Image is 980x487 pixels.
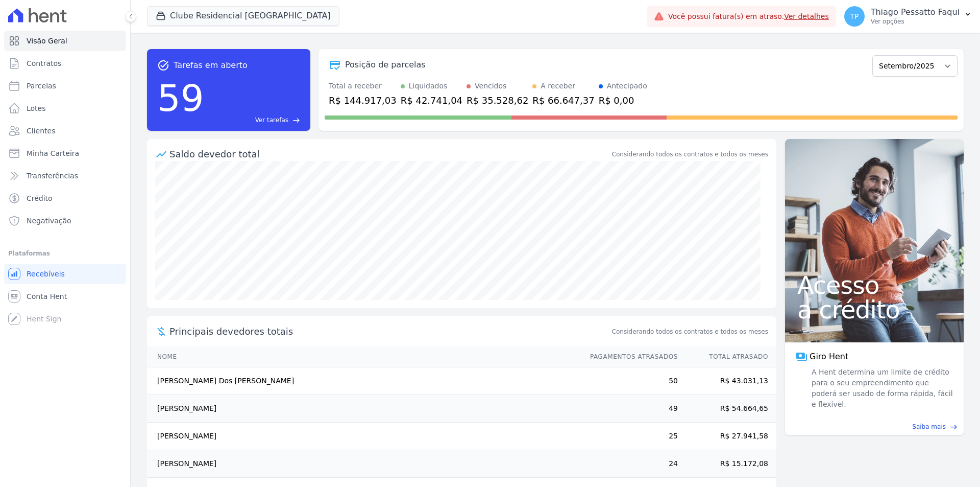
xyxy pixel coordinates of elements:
td: R$ 43.031,13 [678,367,776,395]
td: [PERSON_NAME] [147,450,580,478]
span: a crédito [797,297,951,322]
div: Posição de parcelas [345,59,426,71]
span: east [292,117,300,124]
p: Thiago Pessatto Faqui [871,7,960,17]
span: Visão Geral [27,36,67,46]
div: 59 [157,72,204,125]
div: Considerando todos os contratos e todos os meses [612,150,768,159]
span: Giro Hent [810,351,848,363]
a: Ver detalhes [784,12,829,20]
span: Acesso [797,273,951,297]
span: Tarefas em aberto [174,59,248,72]
td: [PERSON_NAME] [147,395,580,423]
div: Plataformas [8,247,122,260]
button: TP Thiago Pessatto Faqui Ver opções [836,2,980,31]
span: A Hent determina um limite de crédito para o seu empreendimento que poderá ser usado de forma ráp... [810,367,953,410]
p: Ver opções [871,17,960,26]
span: Transferências [27,171,78,181]
span: Você possui fatura(s) em atraso. [668,11,829,22]
span: Negativação [27,216,71,226]
a: Lotes [4,98,126,119]
a: Ver tarefas east [208,115,300,125]
td: R$ 27.941,58 [678,423,776,450]
span: Saiba mais [912,422,946,431]
th: Total Atrasado [678,346,776,367]
span: Recebíveis [27,269,65,279]
span: Clientes [27,126,55,136]
td: 50 [580,367,678,395]
span: east [950,423,958,431]
div: R$ 0,00 [599,94,647,107]
div: R$ 42.741,04 [401,94,462,107]
a: Crédito [4,188,126,208]
a: Conta Hent [4,286,126,307]
div: R$ 66.647,37 [532,94,594,107]
span: TP [850,13,859,20]
div: Vencidos [475,81,506,91]
span: Conta Hent [27,291,67,302]
td: [PERSON_NAME] [147,423,580,450]
td: [PERSON_NAME] Dos [PERSON_NAME] [147,367,580,395]
span: Minha Carteira [27,148,79,158]
div: Saldo devedor total [169,147,610,161]
span: Crédito [27,193,53,203]
th: Nome [147,346,580,367]
span: task_alt [157,59,169,72]
td: R$ 54.664,65 [678,395,776,423]
div: Total a receber [329,81,397,91]
div: Antecipado [607,81,647,91]
a: Contratos [4,53,126,74]
th: Pagamentos Atrasados [580,346,678,367]
a: Recebíveis [4,264,126,284]
td: 24 [580,450,678,478]
div: Liquidados [409,81,448,91]
td: 25 [580,423,678,450]
a: Saiba mais east [791,422,958,431]
span: Lotes [27,103,46,113]
td: 49 [580,395,678,423]
span: Parcelas [27,81,56,91]
span: Contratos [27,58,61,68]
a: Transferências [4,166,126,186]
a: Negativação [4,211,126,231]
span: Principais devedores totais [169,324,610,338]
td: R$ 15.172,08 [678,450,776,478]
a: Visão Geral [4,31,126,51]
a: Clientes [4,121,126,141]
a: Minha Carteira [4,143,126,164]
span: Considerando todos os contratos e todos os meses [612,327,768,336]
span: Ver tarefas [255,115,288,125]
div: R$ 35.528,62 [467,94,528,107]
a: Parcelas [4,76,126,96]
button: Clube Residencial [GEOGRAPHIC_DATA] [147,6,339,26]
div: A receber [541,81,575,91]
div: R$ 144.917,03 [329,94,397,107]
